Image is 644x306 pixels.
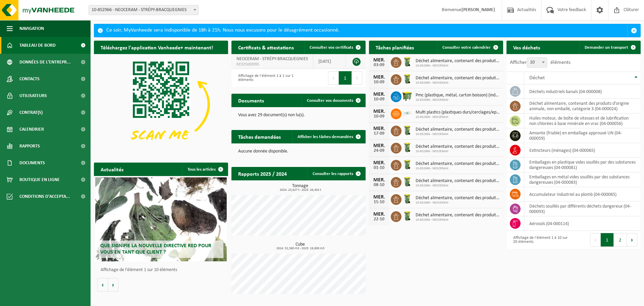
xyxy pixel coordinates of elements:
a: Consulter les rapports [307,167,365,180]
span: 10-852966 - NEOCERAM [416,98,500,102]
h2: Tâches planifiées [369,41,421,54]
img: WB-0140-HPE-GN-50 [401,159,413,170]
span: 10-852966 - NEOCERAM [416,115,500,119]
span: Boutique en ligne [19,171,60,188]
span: 10-852966 - NEOCERAM [416,201,500,205]
span: Utilisateurs [19,87,47,104]
span: 10-852966 - NEOCERAM [416,184,500,188]
button: Previous [590,233,601,247]
div: MER. [372,109,386,114]
img: WB-0140-HPE-GN-50 [401,56,413,68]
button: Previous [328,71,339,85]
div: 10-09 [372,114,386,119]
div: MER. [372,194,386,200]
p: Aucune donnée disponible. [238,149,359,154]
div: MER. [372,160,386,166]
button: Volgende [108,278,118,292]
span: Demander un transport [585,45,628,50]
span: Pmc (plastique, métal, carton boisson) (industriel) [416,93,500,98]
td: aérosols (04-000114) [524,216,641,231]
a: Tous les articles [182,163,227,176]
div: MER. [372,126,386,131]
img: WB-1100-HPE-GN-50 [401,90,413,102]
span: Documents [19,155,45,171]
h2: Documents [231,94,271,107]
span: 10-852966 - NEOCERAM [416,218,500,222]
strong: [PERSON_NAME] [462,7,495,12]
a: Consulter vos certificats [304,41,365,54]
span: 10-852966 - NEOCERAM [416,64,500,68]
span: 2024: 23,627 t - 2025: 26,402 t [235,188,366,192]
div: 01-10 [372,166,386,170]
td: [DATE] [313,54,346,69]
span: 10-852966 - NEOCERAM - STRÉPY-BRACQUEGNIES [89,5,199,15]
a: Demander un transport [579,41,640,54]
div: 15-10 [372,200,386,205]
h2: Certificats & attestations [231,41,301,54]
span: Déchet [529,75,545,81]
span: Déchet alimentaire, contenant des produits d'origine animale, non emballé, catég... [416,178,500,184]
span: 10-852966 - NEOCERAM [416,167,500,171]
span: Déchet alimentaire, contenant des produits d'origine animale, non emballé, catég... [416,127,500,132]
span: Données de l'entrepr... [19,54,71,71]
h2: Vos déchets [506,41,547,54]
img: WB-0140-HPE-GN-50 [401,125,413,136]
span: Navigation [19,20,44,37]
span: Tableau de bord [19,37,56,54]
td: amiante (friable) en emballage approuvé UN (04-000059) [524,128,641,143]
div: MER. [372,143,386,148]
span: Calendrier [19,121,44,138]
button: Next [627,233,637,247]
a: Consulter vos documents [302,94,365,107]
a: Afficher les tâches demandées [292,130,365,143]
div: 22-10 [372,217,386,222]
div: Affichage de l'élément 1 à 10 sur 20 éléments [510,232,570,247]
span: 10-852966 - NEOCERAM - STRÉPY-BRACQUEGNIES [89,5,198,15]
div: Ce soir, MyVanheede sera indisponible de 18h à 21h. Nous nous excusons pour le désagrément occasi... [106,24,627,37]
h2: Tâches demandées [231,130,287,143]
div: 24-09 [372,148,386,153]
img: WB-0140-HPE-GN-50 [401,193,413,205]
p: Affichage de l'élément 1 sur 10 éléments [101,268,225,272]
span: Déchet alimentaire, contenant des produits d'origine animale, non emballé, catég... [416,161,500,167]
span: Multi plastics (plastiques durs/cerclages/eps/film naturel/film mélange/pmc) [416,110,500,115]
img: WB-0140-HPE-GN-50 [401,210,413,222]
span: NEOCERAM - STRÉPY-BRACQUEGNIES [236,56,308,61]
span: 2024: 32,580 m3 - 2025: 19,800 m3 [235,247,366,250]
span: Contacts [19,71,40,87]
span: 10 [527,57,547,68]
span: Déchet alimentaire, contenant des produits d'origine animale, non emballé, catég... [416,58,500,64]
img: WB-0140-HPE-GN-50 [401,176,413,187]
img: WB-0140-HPE-GN-50 [401,142,413,153]
div: 10-09 [372,80,386,85]
button: 1 [339,71,352,85]
img: WB-0140-HPE-GN-50 [401,73,413,85]
button: Vorige [97,278,108,292]
span: Conditions d'accepta... [19,188,70,205]
h2: Rapports 2025 / 2024 [231,167,293,180]
span: Afficher les tâches demandées [298,135,353,139]
h3: Cube [235,242,366,250]
h2: Actualités [94,163,130,176]
span: Contrat(s) [19,104,43,121]
span: RED25003995 [236,62,308,67]
span: 10-852966 - NEOCERAM [416,81,500,85]
div: 08-10 [372,183,386,187]
div: MER. [372,177,386,183]
span: Déchet alimentaire, contenant des produits d'origine animale, non emballé, catég... [416,144,500,149]
button: 2 [614,233,627,247]
div: Affichage de l'élément 1 à 1 sur 1 éléments [235,71,295,85]
div: MER. [372,75,386,80]
div: 17-09 [372,131,386,136]
div: MER. [372,57,386,63]
div: 03-09 [372,63,386,68]
td: déchets industriels banals (04-000008) [524,84,641,99]
span: Consulter votre calendrier [442,45,491,50]
span: Déchet alimentaire, contenant des produits d'origine animale, non emballé, catég... [416,76,500,81]
h2: Téléchargez l'application Vanheede+ maintenant! [94,41,220,54]
p: Vous avez 29 document(s) non lu(s). [238,113,359,118]
td: accumulateur industriel au plomb (04-000085) [524,187,641,202]
span: 10 [527,58,547,67]
td: déchet alimentaire, contenant des produits d'origine animale, non emballé, catégorie 3 (04-000024) [524,99,641,114]
button: 1 [601,233,614,247]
